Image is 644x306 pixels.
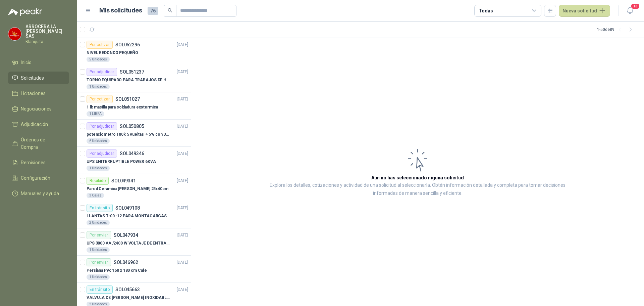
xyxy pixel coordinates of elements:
button: Nueva solicitud [559,5,610,17]
p: Explora los detalles, cotizaciones y actividad de una solicitud al seleccionarla. Obtén informaci... [258,181,577,198]
div: Recibido [87,177,109,185]
span: Órdenes de Compra [21,136,63,151]
p: [DATE] [177,69,188,75]
div: Por adjudicar [87,122,117,130]
a: En tránsitoSOL049108[DATE] LLANTAS 7-00 -12 PARA MONTACARGAS2 Unidades [77,201,191,228]
div: 1 Unidades [87,274,110,280]
p: [DATE] [177,205,188,211]
a: Adjudicación [8,118,69,131]
p: TORNO EQUIPADO PARA TRABAJOS DE HASTA 1 METRO DE PRIMER O SEGUNDA MANO [87,77,170,83]
p: SOL047934 [114,233,138,237]
p: potenciometro 100k 5 vueltas +-5% con Dial perilla [87,131,170,138]
a: Licitaciones [8,87,69,100]
div: 2 Unidades [87,220,110,225]
h3: Aún no has seleccionado niguna solicitud [371,174,464,181]
p: [DATE] [177,259,188,266]
a: Inicio [8,56,69,69]
p: Persiana Pvc 160 x 180 cm Cafe [87,267,147,274]
div: 6 Unidades [87,138,110,144]
a: Órdenes de Compra [8,133,69,154]
div: Por enviar [87,258,111,266]
p: SOL049346 [120,151,144,156]
span: Licitaciones [21,90,46,97]
a: Solicitudes [8,72,69,84]
p: NIVEL REDONDO PEQUEÑO [87,50,138,56]
span: search [168,8,172,13]
div: Por enviar [87,231,111,239]
p: Blanquita [25,40,69,44]
h1: Mis solicitudes [99,6,142,15]
a: Por enviarSOL046962[DATE] Persiana Pvc 160 x 180 cm Cafe1 Unidades [77,256,191,283]
button: 13 [624,5,636,17]
p: SOL050805 [120,124,144,129]
a: Negociaciones [8,102,69,115]
a: Por adjudicarSOL050805[DATE] potenciometro 100k 5 vueltas +-5% con Dial perilla6 Unidades [77,120,191,147]
p: SOL052296 [115,42,140,47]
div: 1 - 50 de 89 [597,24,636,35]
div: Por cotizar [87,41,113,49]
a: Manuales y ayuda [8,187,69,200]
a: Remisiones [8,156,69,169]
p: SOL045663 [115,287,140,292]
p: ARROCERA LA [PERSON_NAME] SAS [25,24,69,38]
a: Por enviarSOL047934[DATE] UPS 3000 VA /2400 W VOLTAJE DE ENTRADA / SALIDA 12V ON LINE1 Unidades [77,228,191,256]
a: Por adjudicarSOL049346[DATE] UPS UNITERRUPTIBLE POWER 6KVA1 Unidades [77,147,191,174]
div: 1 LIBRA [87,111,104,117]
p: SOL049341 [111,178,136,183]
div: Todas [479,7,493,14]
p: [DATE] [177,96,188,102]
span: Manuales y ayuda [21,190,59,197]
span: Adjudicación [21,121,48,128]
span: Configuración [21,174,50,182]
div: En tránsito [87,286,113,294]
img: Company Logo [8,28,21,40]
p: [DATE] [177,287,188,293]
p: SOL051237 [120,70,144,74]
p: [DATE] [177,178,188,184]
span: Remisiones [21,159,46,166]
img: Logo peakr [8,8,42,16]
div: Por cotizar [87,95,113,103]
span: 13 [631,3,640,9]
p: SOL049108 [115,206,140,210]
p: UPS 3000 VA /2400 W VOLTAJE DE ENTRADA / SALIDA 12V ON LINE [87,240,170,247]
a: Por cotizarSOL051027[DATE] 1 lb masilla para soldadura exotermica1 LIBRA [77,92,191,120]
p: SOL046962 [114,260,138,265]
p: UPS UNITERRUPTIBLE POWER 6KVA [87,159,156,165]
div: 3 Cajas [87,193,104,198]
div: En tránsito [87,204,113,212]
p: VALVULA DE [PERSON_NAME] INOXIDABLE 1" ANCI 300 [87,295,170,301]
p: [DATE] [177,123,188,130]
div: 1 Unidades [87,166,110,171]
p: [DATE] [177,150,188,157]
a: Por cotizarSOL052296[DATE] NIVEL REDONDO PEQUEÑO5 Unidades [77,38,191,65]
a: RecibidoSOL049341[DATE] Pared Cerámica [PERSON_NAME] 25x40cm3 Cajas [77,174,191,201]
a: Configuración [8,172,69,184]
div: 1 Unidades [87,247,110,253]
p: Pared Cerámica [PERSON_NAME] 25x40cm [87,186,168,192]
div: Por adjudicar [87,68,117,76]
p: LLANTAS 7-00 -12 PARA MONTACARGAS [87,213,167,219]
a: Por adjudicarSOL051237[DATE] TORNO EQUIPADO PARA TRABAJOS DE HASTA 1 METRO DE PRIMER O SEGUNDA MA... [77,65,191,92]
p: [DATE] [177,42,188,48]
span: 76 [148,7,158,15]
span: Inicio [21,59,32,66]
p: [DATE] [177,232,188,238]
p: 1 lb masilla para soldadura exotermica [87,104,158,111]
span: Solicitudes [21,74,44,82]
div: 5 Unidades [87,57,110,62]
span: Negociaciones [21,105,52,113]
p: SOL051027 [115,97,140,101]
div: Por adjudicar [87,149,117,158]
div: 1 Unidades [87,84,110,89]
